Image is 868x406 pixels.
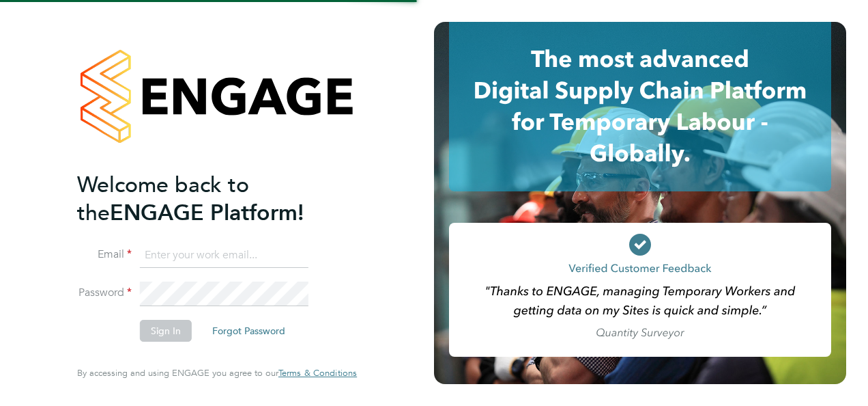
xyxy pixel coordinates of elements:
[77,171,343,227] h2: ENGAGE Platform!
[201,320,296,342] button: Forgot Password
[278,368,357,379] a: Terms & Conditions
[77,247,132,262] label: Email
[140,243,308,268] input: Enter your work email...
[140,320,192,342] button: Sign In
[77,172,249,226] span: Welcome back to the
[77,286,132,300] label: Password
[278,367,357,379] span: Terms & Conditions
[77,367,357,379] span: By accessing and using ENGAGE you agree to our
